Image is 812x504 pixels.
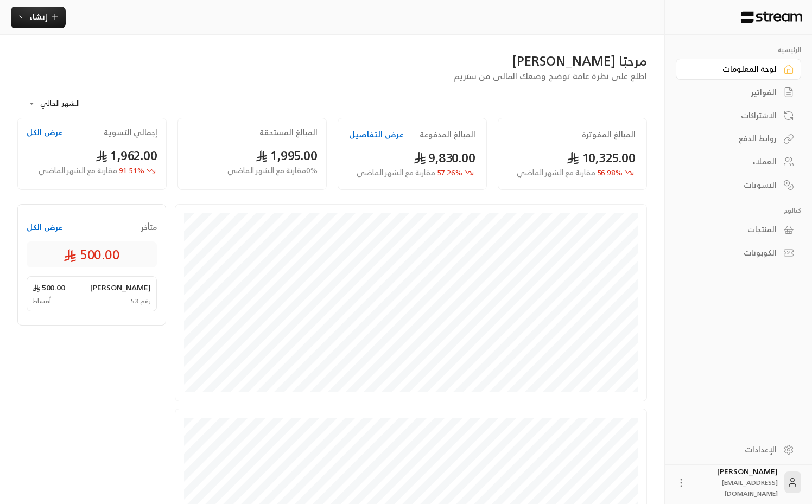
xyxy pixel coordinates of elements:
h2: المبالغ المفوترة [582,129,636,140]
span: 0 % مقارنة مع الشهر الماضي [227,165,318,176]
a: المنتجات [676,219,801,240]
span: 500.00 [33,282,65,293]
span: مقارنة مع الشهر الماضي [517,165,595,179]
h2: المبالغ المستحقة [259,127,318,138]
div: الكوبونات [689,247,777,258]
span: 1,962.00 [96,144,157,167]
h2: المبالغ المدفوعة [420,129,475,140]
a: الكوبونات [676,243,801,264]
span: 57.26 % [357,167,462,178]
a: الإعدادات [676,439,801,460]
span: 500.00 [64,246,120,263]
div: الشهر الحالي [23,90,104,118]
span: إنشاء [29,10,47,23]
a: لوحة المعلومات [676,59,801,80]
span: مقارنة مع الشهر الماضي [39,163,117,177]
span: [EMAIL_ADDRESS][DOMAIN_NAME] [722,477,778,499]
a: العملاء [676,151,801,173]
span: متأخر [141,222,157,233]
span: رقم 53 [131,297,151,305]
a: التسويات [676,174,801,195]
span: 9,830.00 [414,146,475,169]
p: كتالوج [676,206,801,215]
div: العملاء [689,156,777,167]
div: الاشتراكات [689,110,777,121]
span: 91.51 % [39,165,144,176]
div: [PERSON_NAME] [693,466,778,499]
p: الرئيسية [676,46,801,54]
div: المنتجات [689,224,777,235]
span: 1,995.00 [256,144,318,167]
span: اطلع على نظرة عامة توضح وضعك المالي من ستريم [453,68,647,84]
button: إنشاء [11,7,66,28]
button: عرض التفاصيل [349,129,404,140]
div: روابط الدفع [689,133,777,144]
div: مرحبًا [PERSON_NAME] [17,52,647,69]
a: الفواتير [676,82,801,103]
div: التسويات [689,180,777,190]
span: أقساط [33,297,51,305]
span: [PERSON_NAME] [90,282,151,293]
a: روابط الدفع [676,128,801,149]
h2: إجمالي التسوية [104,127,157,138]
div: الإعدادات [689,444,777,455]
span: 10,325.00 [567,146,636,169]
button: عرض الكل [27,127,63,138]
div: الفواتير [689,87,777,98]
span: 56.98 % [517,167,623,178]
img: Logo [740,11,803,23]
div: لوحة المعلومات [689,63,777,74]
a: الاشتراكات [676,105,801,126]
button: عرض الكل [27,222,63,233]
span: مقارنة مع الشهر الماضي [357,165,435,179]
